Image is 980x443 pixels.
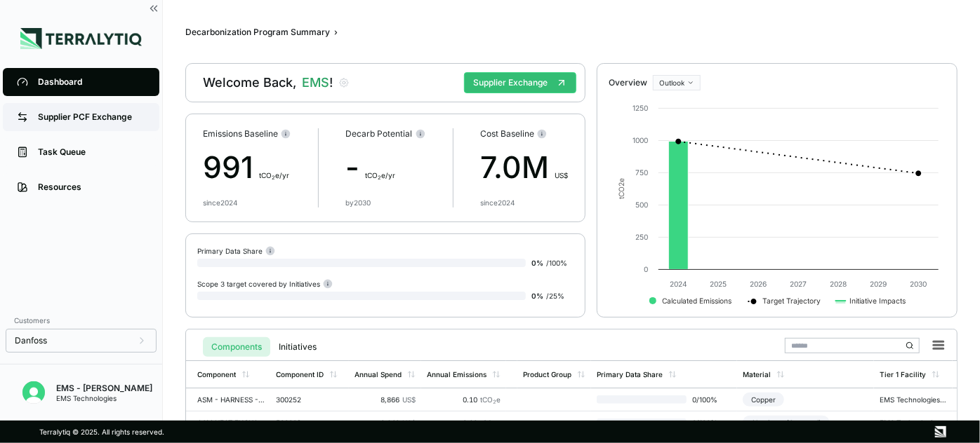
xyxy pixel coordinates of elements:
[6,312,157,329] div: Customers
[830,280,847,288] text: 2028
[597,370,663,379] div: Primary Data Share
[197,395,265,404] div: ASM - HARNESS - PT - IGV
[346,145,425,190] div: -
[546,292,564,300] span: / 25 %
[302,74,333,91] span: EMS
[276,370,324,379] div: Component ID
[670,280,687,288] text: 2024
[710,280,727,288] text: 2025
[480,128,568,139] div: Cost Baseline
[546,259,567,267] span: / 100 %
[635,233,648,241] text: 250
[480,395,501,404] span: tCO e
[427,418,501,427] div: 0.10
[197,278,333,289] div: Scope 3 target covered by Initiatives
[635,168,648,177] text: 750
[197,245,275,256] div: Primary Data Share
[203,128,291,139] div: Emissions Baseline
[480,145,568,190] div: 7.0M
[402,418,416,427] span: US$
[38,111,145,123] div: Supplier PCF Exchange
[633,136,648,144] text: 1000
[355,370,402,379] div: Annual Spend
[427,370,486,379] div: Annual Emissions
[259,171,289,179] span: t CO e/yr
[880,370,926,379] div: Tier 1 Facility
[17,376,51,409] button: Open user button
[743,416,830,430] div: Aluminum (Stamped)
[880,395,947,404] div: EMS Technologies NA LLC - [GEOGRAPHIC_DATA]
[480,418,501,427] span: tCO e
[531,292,543,300] span: 0 %
[366,171,396,179] span: t CO e/yr
[850,297,906,306] text: Initiative Impacts
[493,399,496,405] sub: 2
[662,297,731,305] text: Calculated Emissions
[203,74,333,91] div: Welcome Back,
[378,175,382,181] sub: 2
[464,72,576,93] button: Supplier Exchange
[197,370,236,379] div: Component
[653,75,701,90] button: Outlook
[334,27,338,38] span: ›
[763,297,821,306] text: Target Trajectory
[197,418,265,427] div: ASM HEAT EXCHANGER - FLOW DUCT
[270,337,325,357] button: Initiatives
[555,171,568,179] span: US$
[635,200,648,209] text: 500
[203,337,270,357] button: Components
[20,28,142,49] img: Logo
[38,76,145,88] div: Dashboard
[633,104,648,112] text: 1250
[56,394,152,402] div: EMS Technologies
[659,79,684,87] span: Outlook
[880,418,947,427] div: EMS Technologies NA LLC - [GEOGRAPHIC_DATA]
[203,145,291,190] div: 991
[427,395,501,404] div: 0.10
[743,370,771,379] div: Material
[15,335,47,346] span: Danfoss
[276,418,343,427] div: 500039
[743,393,784,407] div: Copper
[272,175,275,181] sub: 2
[56,383,152,394] div: EMS - [PERSON_NAME]
[355,418,416,427] div: 1,640
[346,198,371,207] div: by 2030
[355,395,416,404] div: 8,866
[38,182,145,193] div: Resources
[687,395,731,404] span: 0 / 100 %
[687,418,731,427] span: 0 / 100 %
[402,395,416,404] span: US$
[276,395,343,404] div: 300252
[609,77,647,88] div: Overview
[911,280,927,288] text: 2030
[531,259,543,267] span: 0 %
[346,128,425,139] div: Decarb Potential
[185,27,330,38] div: Decarbonization Program Summary
[480,198,515,207] div: since 2024
[790,280,807,288] text: 2027
[523,370,571,379] div: Product Group
[644,265,648,273] text: 0
[750,280,767,288] text: 2026
[22,381,45,404] img: EMS - Louis Chen
[38,146,145,158] div: Task Queue
[617,182,625,186] tspan: 2
[617,178,625,199] text: tCO e
[329,75,333,90] span: !
[203,198,237,207] div: since 2024
[870,280,887,288] text: 2029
